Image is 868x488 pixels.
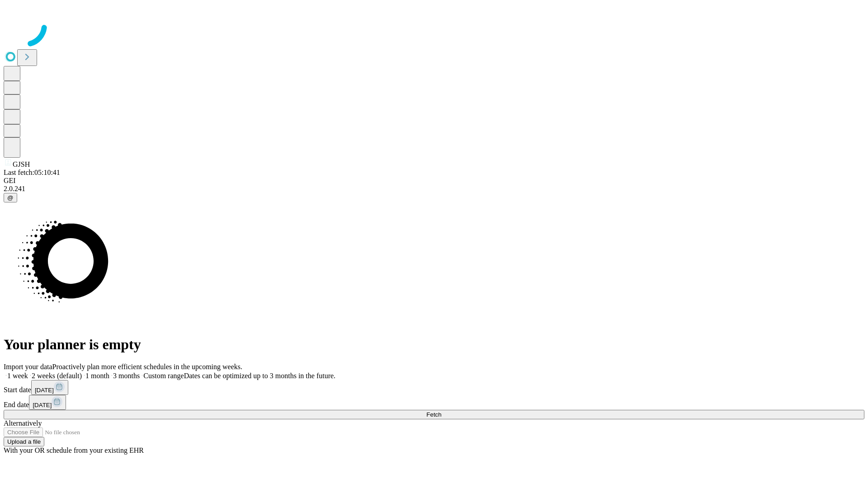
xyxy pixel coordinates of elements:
[4,419,42,427] span: Alternatively
[35,387,54,394] span: [DATE]
[113,372,140,380] span: 3 months
[85,372,109,380] span: 1 month
[31,380,68,395] button: [DATE]
[4,177,864,185] div: GEI
[32,372,82,380] span: 2 weeks (default)
[4,446,144,454] span: With your OR schedule from your existing EHR
[7,372,28,380] span: 1 week
[33,402,52,408] span: [DATE]
[4,363,52,371] span: Import your data
[4,185,864,193] div: 2.0.241
[4,410,864,419] button: Fetch
[13,160,30,168] span: GJSH
[4,336,864,353] h1: Your planner is empty
[4,380,864,395] div: Start date
[52,363,242,371] span: Proactively plan more efficient schedules in the upcoming weeks.
[4,437,44,446] button: Upload a file
[426,411,441,418] span: Fetch
[4,395,864,410] div: End date
[4,169,60,176] span: Last fetch: 05:10:41
[184,372,335,380] span: Dates can be optimized up to 3 months in the future.
[143,372,184,380] span: Custom range
[29,395,66,410] button: [DATE]
[7,194,14,201] span: @
[4,193,17,202] button: @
